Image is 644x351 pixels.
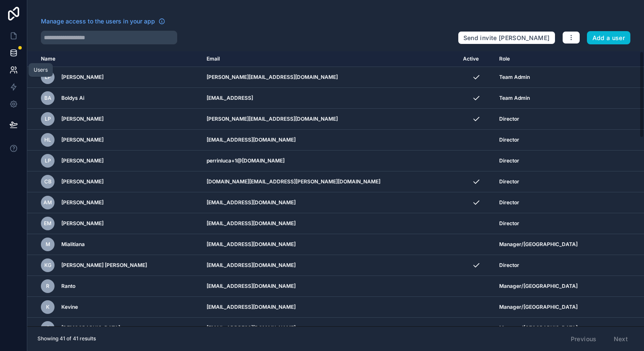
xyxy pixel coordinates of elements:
span: AM [43,199,52,206]
span: C [46,325,50,331]
span: Team Admin [499,95,530,102]
span: LP [45,116,51,122]
td: [DOMAIN_NAME][EMAIL_ADDRESS][PERSON_NAME][DOMAIN_NAME] [201,171,458,192]
span: Director [499,178,519,185]
span: Manager/[GEOGRAPHIC_DATA] [499,325,578,331]
span: Director [499,262,519,269]
td: [EMAIL_ADDRESS][DOMAIN_NAME] [201,276,458,297]
button: Add a user [587,31,631,45]
td: [EMAIL_ADDRESS][DOMAIN_NAME] [201,318,458,339]
span: CB [44,178,52,185]
span: R [46,283,49,290]
th: Email [201,51,458,67]
td: [EMAIL_ADDRESS][DOMAIN_NAME] [201,297,458,318]
span: M [46,241,50,248]
span: LP [45,157,51,164]
td: [EMAIL_ADDRESS][DOMAIN_NAME] [201,192,458,213]
td: [PERSON_NAME][EMAIL_ADDRESS][DOMAIN_NAME] [201,109,458,130]
th: Name [27,51,201,67]
span: Kevine [61,304,78,310]
span: Director [499,199,519,206]
span: HL [44,136,51,143]
span: [PERSON_NAME] [61,136,103,143]
td: [EMAIL_ADDRESS] [201,88,458,109]
span: Manager/[GEOGRAPHIC_DATA] [499,241,578,248]
td: perrinluca+1@[DOMAIN_NAME] [201,151,458,171]
span: Showing 41 of 41 results [37,335,96,342]
span: [PERSON_NAME] [61,220,103,227]
span: [PERSON_NAME] [PERSON_NAME] [61,262,147,269]
span: [PERSON_NAME] [61,74,103,81]
span: [PERSON_NAME] [61,116,103,122]
span: KG [44,262,52,269]
span: Director [499,220,519,227]
a: Manage access to the users in your app [41,17,165,26]
td: [EMAIL_ADDRESS][DOMAIN_NAME] [201,255,458,276]
th: Role [494,51,618,67]
span: [DEMOGRAPHIC_DATA] [61,325,120,331]
span: Director [499,136,519,143]
span: [PERSON_NAME] [61,199,103,206]
span: Director [499,157,519,164]
span: Manager/[GEOGRAPHIC_DATA] [499,283,578,290]
div: Users [34,67,48,73]
button: Send invite [PERSON_NAME] [458,31,555,45]
span: [PERSON_NAME] [61,178,103,185]
td: [EMAIL_ADDRESS][DOMAIN_NAME] [201,234,458,255]
span: Director [499,116,519,122]
span: [PERSON_NAME] [61,157,103,164]
th: Active [458,51,494,67]
span: Boldys Ai [61,95,84,102]
td: [EMAIL_ADDRESS][DOMAIN_NAME] [201,213,458,234]
td: [EMAIL_ADDRESS][DOMAIN_NAME] [201,130,458,151]
span: Mialitiana [61,241,85,248]
span: Ranto [61,283,75,290]
span: K [46,304,49,310]
div: scrollable content [27,51,644,326]
span: BA [44,95,52,102]
span: Manager/[GEOGRAPHIC_DATA] [499,304,578,310]
span: LP [45,74,51,81]
span: Team Admin [499,74,530,81]
span: EM [44,220,52,227]
td: [PERSON_NAME][EMAIL_ADDRESS][DOMAIN_NAME] [201,67,458,88]
span: Manage access to the users in your app [41,17,155,26]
